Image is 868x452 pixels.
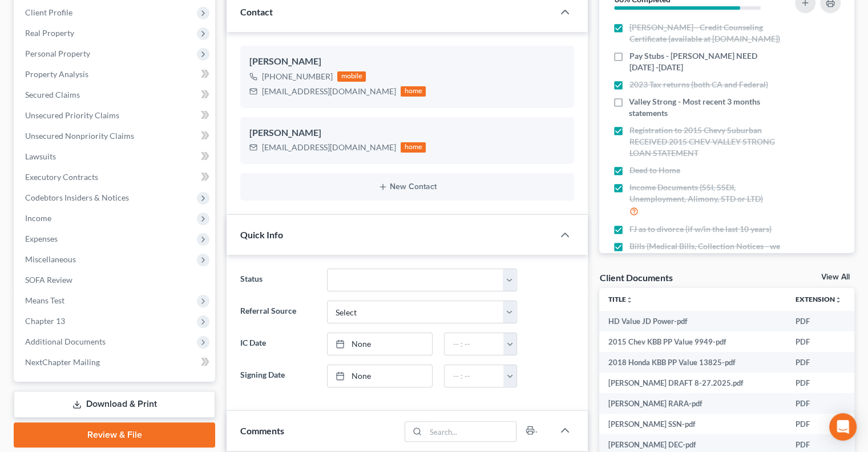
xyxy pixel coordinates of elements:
[25,316,65,326] span: Chapter 13
[599,373,786,393] td: [PERSON_NAME] DRAFT 8-27.2025.pdf
[16,85,215,105] a: Secured Claims
[445,333,504,355] input: -- : --
[599,352,786,373] td: 2018 Honda KBB PP Value 13825-pdf
[629,96,781,119] span: Valley Strong - Most recent 3 months statements
[14,422,215,447] a: Review & File
[14,391,215,418] a: Download & Print
[235,301,321,323] label: Referral Source
[25,7,72,17] span: Client Profile
[786,331,851,352] td: PDF
[235,365,321,387] label: Signing Date
[426,422,516,441] input: Search...
[599,393,786,414] td: [PERSON_NAME] RARA-pdf
[16,146,215,167] a: Lawsuits
[16,352,215,373] a: NextChapter Mailing
[786,311,851,331] td: PDF
[16,64,215,85] a: Property Analysis
[240,229,283,240] span: Quick Info
[262,71,333,82] div: [PHONE_NUMBER]
[608,295,633,303] a: Titleunfold_more
[599,414,786,434] td: [PERSON_NAME] SSN-pdf
[626,297,633,303] i: unfold_more
[25,337,106,346] span: Additional Documents
[599,271,672,283] div: Client Documents
[786,352,851,373] td: PDF
[629,125,781,159] span: Registration to 2015 Chevy Suburban RECEIVED 2015 CHEV VALLEY STRONG LOAN STATEMENT
[629,22,781,45] span: [PERSON_NAME] - Credit Counseling Certificate (available at [DOMAIN_NAME])
[629,79,768,90] span: 2023 Tax returns (both CA and Federal)
[328,333,433,355] a: None
[25,49,90,58] span: Personal Property
[25,193,129,202] span: Codebtors Insiders & Notices
[16,270,215,290] a: SOFA Review
[16,126,215,146] a: Unsecured Nonpriority Claims
[629,182,781,205] span: Income Documents (SSI, SSDI, Unemployment, Alimony, STD or LTD)
[629,165,680,176] span: Deed to Home
[240,6,273,17] span: Contact
[599,331,786,352] td: 2015 Chev KBB PP Value 9949-pdf
[25,275,72,285] span: SOFA Review
[786,373,851,393] td: PDF
[235,333,321,355] label: IC Date
[25,90,80,99] span: Secured Claims
[249,55,565,69] div: [PERSON_NAME]
[401,86,426,97] div: home
[25,172,98,182] span: Executory Contracts
[16,105,215,126] a: Unsecured Priority Claims
[629,241,781,263] span: Bills (Medical Bills, Collection Notices - we will pull a credit report)
[25,131,134,141] span: Unsecured Nonpriority Claims
[629,223,771,235] span: FJ as to divorce (if w/in the last 10 years)
[829,413,857,441] div: Open Intercom Messenger
[25,151,56,161] span: Lawsuits
[445,365,504,387] input: -- : --
[25,254,76,264] span: Miscellaneous
[262,86,396,97] div: [EMAIL_ADDRESS][DOMAIN_NAME]
[249,182,565,191] button: New Contact
[629,50,781,73] span: Pay Stubs - [PERSON_NAME] NEED [DATE] -[DATE]
[25,28,74,38] span: Real Property
[786,393,851,414] td: PDF
[25,295,64,305] span: Means Test
[835,297,842,303] i: unfold_more
[25,69,88,79] span: Property Analysis
[401,142,426,153] div: home
[786,414,851,434] td: PDF
[240,425,284,436] span: Comments
[25,213,51,223] span: Income
[821,273,850,281] a: View All
[249,126,565,140] div: [PERSON_NAME]
[328,365,433,387] a: None
[235,269,321,291] label: Status
[796,295,842,303] a: Extensionunfold_more
[337,71,366,82] div: mobile
[599,311,786,331] td: HD Value JD Power-pdf
[25,110,119,120] span: Unsecured Priority Claims
[16,167,215,187] a: Executory Contracts
[25,357,100,367] span: NextChapter Mailing
[262,142,396,153] div: [EMAIL_ADDRESS][DOMAIN_NAME]
[25,234,58,243] span: Expenses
